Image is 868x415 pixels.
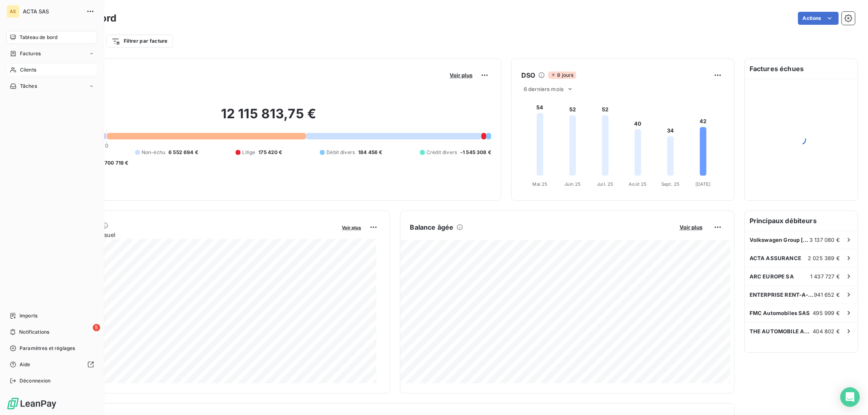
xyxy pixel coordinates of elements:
tspan: [DATE] [695,181,711,187]
span: Crédit divers [426,149,457,156]
span: Non-échu [142,149,165,156]
span: THE AUTOMOBILE ASSOCIATION [750,328,813,335]
span: 1 437 727 € [810,273,840,280]
span: Notifications [19,328,49,336]
span: 5 [93,324,100,331]
span: Déconnexion [20,377,51,385]
img: Logo LeanPay [7,397,57,410]
h6: DSO [521,70,535,80]
div: Open Intercom Messenger [840,387,860,407]
tspan: Juil. 25 [597,181,613,187]
span: ENTERPRISE RENT-A-CAR - CITER SA [750,291,814,298]
span: -1 545 308 € [460,149,491,156]
span: Factures [20,50,41,57]
h2: 12 115 813,75 € [46,106,491,130]
span: Clients [20,66,36,74]
span: Imports [20,312,37,319]
button: Voir plus [677,224,705,231]
span: Chiffre d'affaires mensuel [46,230,337,239]
span: 8 jours [548,72,576,79]
button: Voir plus [340,224,364,231]
h6: Principaux débiteurs [745,211,858,230]
a: Aide [7,358,97,371]
span: 6 derniers mois [524,86,564,92]
span: Débit divers [326,149,355,156]
button: Actions [798,12,839,25]
h6: Factures échues [745,59,858,78]
span: 2 025 389 € [808,255,840,261]
span: 3 137 080 € [809,237,840,243]
h6: Balance âgée [410,222,454,232]
span: ACTA SAS [23,8,81,15]
span: Tableau de bord [20,34,57,41]
span: 175 420 € [258,149,282,156]
span: Aide [20,361,31,368]
tspan: Août 25 [629,181,647,187]
span: Litige [242,149,255,156]
tspan: Sept. 25 [661,181,680,187]
span: ARC EUROPE SA [750,273,794,280]
span: Volkswagen Group [GEOGRAPHIC_DATA] [750,237,809,243]
button: Voir plus [447,72,475,79]
span: Tâches [20,83,37,90]
span: Voir plus [450,72,472,78]
span: FMC Automobiles SAS [750,310,810,316]
span: Voir plus [342,225,361,230]
span: 0 [105,142,108,149]
span: 941 652 € [814,291,840,298]
span: 184 456 € [358,149,382,156]
span: 404 802 € [813,328,840,335]
span: ACTA ASSURANCE [750,255,801,261]
span: 6 552 694 € [168,149,198,156]
span: Paramètres et réglages [20,345,75,352]
button: Filtrer par facture [106,35,173,48]
span: 495 999 € [813,310,840,316]
span: Voir plus [680,224,702,230]
span: -700 719 € [102,159,129,167]
tspan: Juin 25 [564,181,581,187]
tspan: Mai 25 [533,181,548,187]
div: AS [7,5,20,18]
